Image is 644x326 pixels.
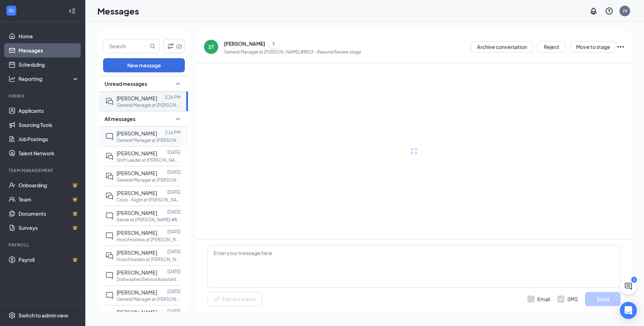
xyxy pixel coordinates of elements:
[117,296,181,302] p: General Manager at [PERSON_NAME] #8819
[167,209,181,215] p: [DATE]
[117,190,157,196] span: [PERSON_NAME]
[589,7,598,15] svg: Notifications
[104,115,135,122] span: All messages
[117,217,181,223] p: Server at [PERSON_NAME] #8819
[570,41,616,53] button: Move to stage
[117,95,157,101] span: [PERSON_NAME]
[167,229,181,235] p: [DATE]
[117,230,157,236] span: [PERSON_NAME]
[214,295,221,303] svg: Pen
[117,137,181,143] p: General Manager at [PERSON_NAME] #8819
[9,75,16,82] svg: Analysis
[18,132,79,146] a: Job Postings
[18,253,79,267] a: PayrollCrown
[623,8,627,14] div: JV
[174,79,182,88] svg: SmallChevronUp
[9,242,78,248] div: Payroll
[18,29,79,43] a: Home
[117,309,157,315] span: [PERSON_NAME]
[167,269,181,275] p: [DATE]
[224,49,361,55] p: General Manager at [PERSON_NAME] #8819 - Resume Review stage
[631,277,637,283] div: 1
[9,167,78,173] div: Team Management
[117,210,157,216] span: [PERSON_NAME]
[117,197,181,203] p: Cook - Night at [PERSON_NAME] #8819
[105,291,114,300] svg: ChatInactive
[18,75,80,82] div: Reporting
[117,102,181,108] p: General Manager at [PERSON_NAME] #8819
[167,169,181,175] p: [DATE]
[117,289,157,295] span: [PERSON_NAME]
[471,41,533,53] button: Archive conversation
[117,237,181,243] p: Host/Hostess at [PERSON_NAME] #8819
[18,178,79,192] a: OnboardingCrown
[105,132,114,141] svg: ChatInactive
[165,129,181,136] p: 2:16 PM
[167,149,181,155] p: [DATE]
[105,311,114,320] svg: ChatInactive
[605,7,613,15] svg: QuestionInfo
[585,292,621,306] button: Send
[620,302,637,319] div: Open Intercom Messenger
[18,104,79,118] a: Applicants
[174,115,182,123] svg: SmallChevronUp
[624,282,633,291] svg: ChatActive
[616,43,625,51] svg: Ellipses
[163,39,185,53] button: Filter (2)
[69,7,76,15] svg: Collapse
[18,312,68,319] div: Switch to admin view
[268,38,279,49] button: ChevronRight
[105,152,114,161] svg: DoubleChat
[117,256,181,263] p: Host/Hostess at [PERSON_NAME] #8819
[105,252,114,260] svg: DoubleChat
[537,41,566,53] button: Reject
[18,118,79,132] a: Sourcing Tools
[104,80,147,87] span: Unread messages
[8,7,15,14] svg: WorkstreamLogo
[167,189,181,195] p: [DATE]
[117,269,157,276] span: [PERSON_NAME]
[270,39,277,48] svg: ChevronRight
[208,292,262,306] button: Full text editorPen
[9,93,78,99] div: Hiring
[167,288,181,294] p: [DATE]
[150,43,155,49] svg: MagnifyingGlass
[224,40,265,47] div: [PERSON_NAME]
[208,43,214,50] div: ST
[167,308,181,314] p: [DATE]
[117,249,157,256] span: [PERSON_NAME]
[620,278,637,295] button: ChatActive
[167,249,181,255] p: [DATE]
[9,312,16,319] svg: Settings
[117,130,157,137] span: [PERSON_NAME]
[117,157,181,163] p: Shift Leader at [PERSON_NAME] #8819
[18,192,79,206] a: TeamCrown
[18,43,79,57] a: Messages
[117,177,181,183] p: General Manager at [PERSON_NAME] #8819
[97,5,139,17] h1: Messages
[117,276,181,282] p: Dishwasher/Service Assistant at [PERSON_NAME] #8819
[18,206,79,221] a: DocumentsCrown
[18,57,79,72] a: Scheduling
[105,192,114,200] svg: DoubleChat
[105,271,114,280] svg: ChatInactive
[105,97,114,106] svg: DoubleChat
[117,150,157,156] span: [PERSON_NAME]
[165,94,181,100] p: 2:26 PM
[166,42,175,50] svg: Filter
[103,58,185,72] button: New message
[18,221,79,235] a: SurveysCrown
[105,172,114,181] svg: DoubleChat
[117,170,157,176] span: [PERSON_NAME]
[18,146,79,160] a: Talent Network
[103,39,148,53] input: Search
[105,212,114,220] svg: ChatInactive
[105,232,114,240] svg: ChatInactive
